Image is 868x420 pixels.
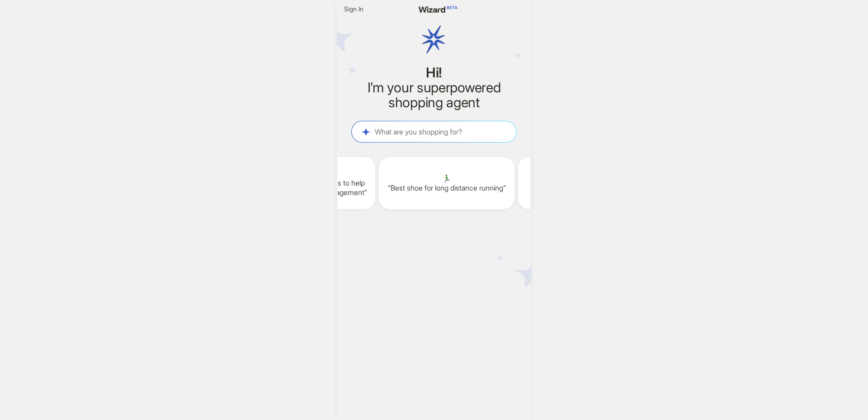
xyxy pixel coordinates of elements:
[351,65,517,80] h1: Hi!
[386,174,507,183] span: 🏃‍♂️
[379,157,514,209] div: 🏃‍♂️Best shoe for long distance running
[525,178,646,197] q: I’m looking for a sunscreen that is under $20 and at least SPF 50+
[340,4,367,14] button: Sign In
[351,80,517,110] h2: I’m your superpowered shopping agent
[344,5,363,13] span: Sign In
[386,183,507,193] q: Best shoe for long distance running
[525,169,646,178] span: ☀️
[518,157,654,209] div: ☀️I’m looking for a sunscreen that is under $20 and at least SPF 50+
[406,4,461,76] img: wizard logo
